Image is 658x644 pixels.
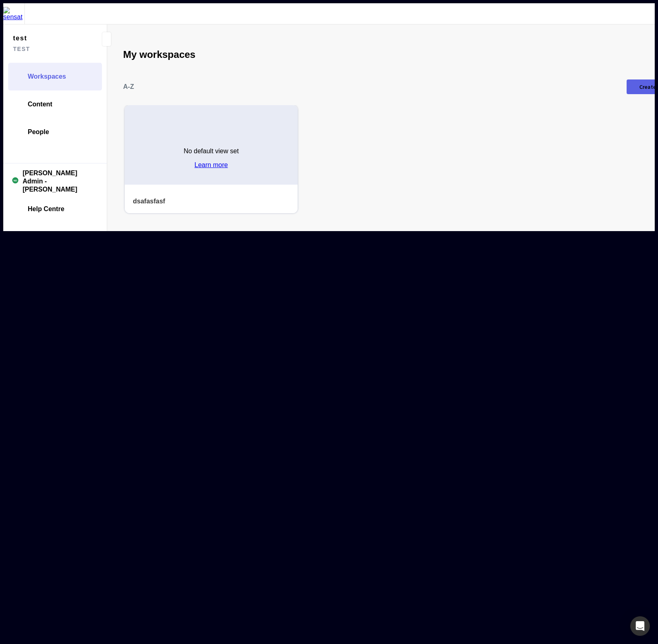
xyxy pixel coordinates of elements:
[28,100,52,108] span: Content
[13,44,84,55] span: test
[8,195,102,223] a: Help Centre
[13,179,17,182] text: ND
[8,63,102,90] a: Workspaces
[28,128,49,136] span: People
[8,118,102,146] a: People
[133,197,258,205] h4: dsafasfasf
[183,148,238,155] p: No default view set
[3,7,24,21] img: sensat
[28,73,66,81] span: Workspaces
[8,90,102,118] a: Content
[13,33,84,44] span: test
[123,83,134,90] p: A-Z
[630,616,650,636] div: Open Intercom Messenger
[194,161,228,169] a: Learn more
[22,169,98,194] span: [PERSON_NAME] Admin - [PERSON_NAME]
[28,205,64,213] span: Help Centre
